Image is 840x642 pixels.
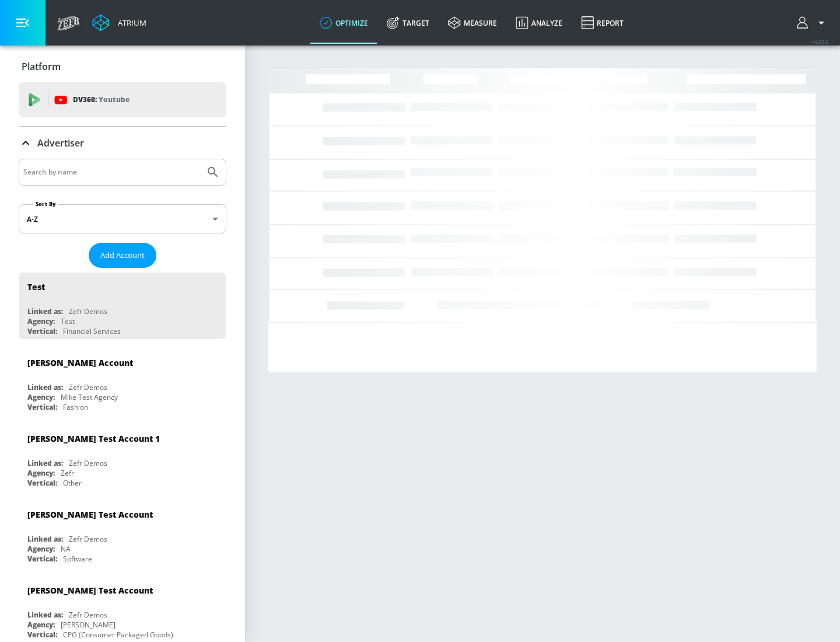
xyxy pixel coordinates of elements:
[27,306,63,316] div: Linked as:
[69,534,107,544] div: Zefr Demos
[63,630,173,640] div: CPG (Consumer Packaged Goods)
[61,544,71,554] div: NA
[310,2,377,44] a: optimize
[61,392,118,402] div: Mike Test Agency
[19,500,226,567] div: [PERSON_NAME] Test AccountLinked as:Zefr DemosAgency:NAVertical:Software
[19,273,226,339] div: TestLinked as:Zefr DemosAgency:TestVertical:Financial Services
[439,2,506,44] a: measure
[19,50,226,83] div: Platform
[27,468,55,478] div: Agency:
[19,127,226,159] div: Advertiser
[27,458,63,468] div: Linked as:
[19,424,226,491] div: [PERSON_NAME] Test Account 1Linked as:Zefr DemosAgency:ZefrVertical:Other
[27,544,55,554] div: Agency:
[69,382,107,392] div: Zefr Demos
[19,204,226,233] div: A-Z
[27,433,160,444] div: [PERSON_NAME] Test Account 1
[61,316,75,326] div: Test
[113,18,146,28] div: Atrium
[89,243,156,268] button: Add Account
[100,249,145,262] span: Add Account
[63,402,88,412] div: Fashion
[27,554,57,564] div: Vertical:
[27,630,57,640] div: Vertical:
[19,82,226,117] div: DV360: Youtube
[27,585,153,596] div: [PERSON_NAME] Test Account
[19,348,226,415] div: [PERSON_NAME] AccountLinked as:Zefr DemosAgency:Mike Test AgencyVertical:Fashion
[27,357,133,368] div: [PERSON_NAME] Account
[37,137,84,149] p: Advertiser
[812,39,828,45] span: v 4.25.2
[61,620,116,630] div: [PERSON_NAME]
[27,402,57,412] div: Vertical:
[23,165,200,180] input: Search by name
[63,478,82,488] div: Other
[61,468,74,478] div: Zefr
[27,392,55,402] div: Agency:
[63,326,121,336] div: Financial Services
[33,200,58,208] label: Sort By
[27,610,63,620] div: Linked as:
[27,316,55,326] div: Agency:
[506,2,572,44] a: Analyze
[69,306,107,316] div: Zefr Demos
[73,93,129,106] p: DV360:
[69,458,107,468] div: Zefr Demos
[99,93,129,106] p: Youtube
[27,281,45,292] div: Test
[27,509,153,520] div: [PERSON_NAME] Test Account
[92,14,146,32] a: Atrium
[27,478,57,488] div: Vertical:
[27,620,55,630] div: Agency:
[377,2,439,44] a: Target
[69,610,107,620] div: Zefr Demos
[27,326,57,336] div: Vertical:
[63,554,92,564] div: Software
[27,382,63,392] div: Linked as:
[572,2,633,44] a: Report
[22,60,61,73] p: Platform
[27,534,63,544] div: Linked as:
